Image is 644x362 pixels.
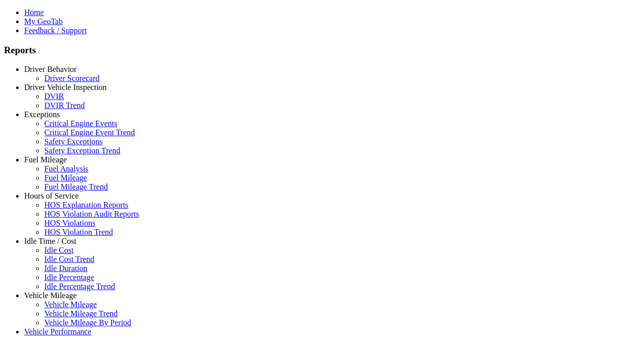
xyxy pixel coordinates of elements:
a: DVIR Trend [44,101,85,110]
a: Safety Exception Trend [44,146,120,155]
a: Fuel Mileage Trend [44,183,108,191]
a: Critical Engine Events [44,119,117,128]
a: Fuel Mileage [44,173,87,182]
a: Safety Exceptions [44,137,103,146]
a: Driver Behavior [24,65,76,73]
a: Driver Scorecard [44,74,100,82]
a: HOS Violation Trend [44,228,113,236]
a: DVIR [44,92,64,101]
a: Driver Vehicle Inspection [24,83,107,92]
a: Vehicle Mileage Trend [44,309,118,318]
a: HOS Violation Audit Reports [44,210,139,218]
a: My GeoTab [24,17,63,26]
a: Fuel Analysis [44,164,89,173]
a: HOS Explanation Reports [44,201,128,209]
a: Home [24,8,44,17]
h3: Reports [4,45,640,56]
a: Idle Duration [44,264,88,273]
a: Feedback / Support [24,26,87,35]
a: Vehicle Performance [24,327,92,336]
a: Idle Percentage Trend [44,282,115,291]
a: Fuel Mileage [24,155,67,164]
a: Idle Cost Trend [44,255,95,263]
a: Vehicle Mileage [24,291,76,300]
a: Vehicle Mileage [44,300,97,309]
a: Vehicle Mileage By Period [44,318,131,327]
a: Idle Time / Cost [24,237,76,245]
a: Exceptions [24,110,60,119]
a: Idle Percentage [44,273,94,282]
a: Hours of Service [24,192,78,200]
a: Idle Cost [44,246,73,254]
a: HOS Violations [44,219,95,227]
a: Critical Engine Event Trend [44,128,135,137]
